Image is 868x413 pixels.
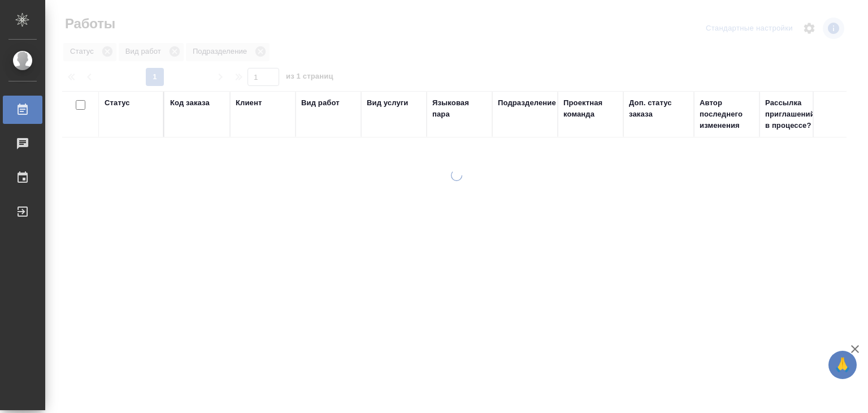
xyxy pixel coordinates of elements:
div: Проектная команда [563,97,618,120]
span: 🙏 [833,353,852,377]
div: Вид работ [301,97,340,109]
div: Вид услуги [367,97,409,109]
div: Доп. статус заказа [629,97,688,120]
div: Статус [105,97,130,109]
div: Рассылка приглашений в процессе? [765,97,819,131]
div: Клиент [236,97,262,109]
div: Подразделение [498,97,556,109]
div: Автор последнего изменения [700,97,754,131]
div: Код заказа [170,97,210,109]
button: 🙏 [828,351,857,379]
div: Языковая пара [432,97,487,120]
